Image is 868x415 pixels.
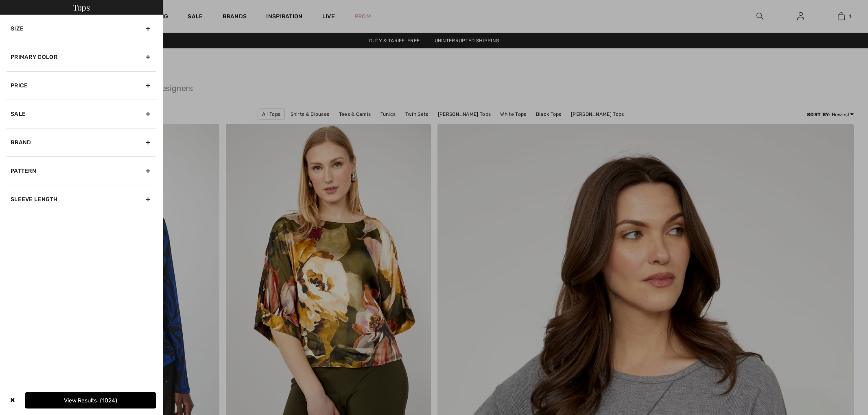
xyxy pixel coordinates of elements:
[7,185,156,213] div: Sleeve length
[7,128,156,156] div: Brand
[7,392,18,408] div: ✖
[7,43,156,71] div: Primary Color
[7,71,156,100] div: Price
[100,397,117,404] span: 1024
[7,15,156,43] div: Size
[7,100,156,128] div: Sale
[25,392,156,408] button: View Results1024
[7,156,156,185] div: Pattern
